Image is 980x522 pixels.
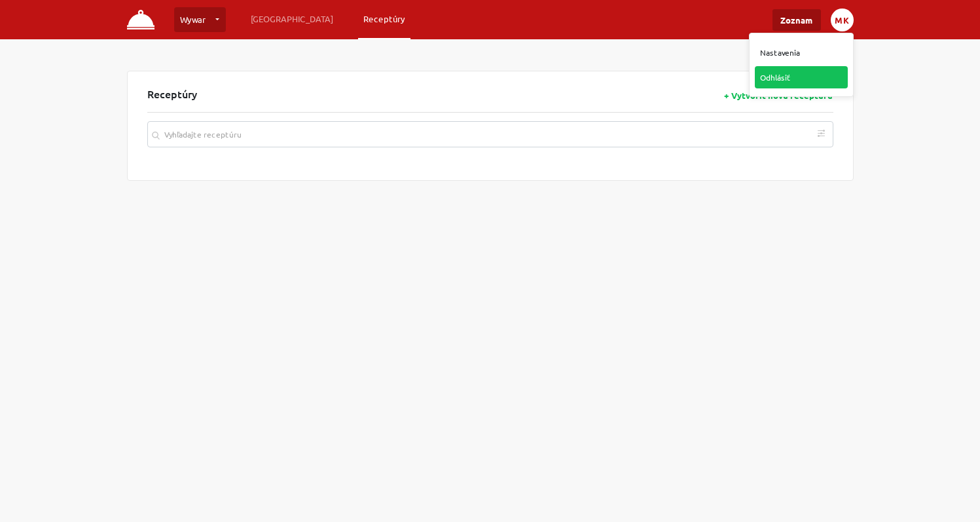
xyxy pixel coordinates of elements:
[127,10,155,29] img: FUDOMA
[831,9,854,31] button: MK
[358,7,410,31] a: Receptúry
[755,41,848,64] a: Nastavenia
[245,7,338,31] a: [GEOGRAPHIC_DATA]
[147,121,833,147] input: Vyhľadajte receptúru
[749,33,854,97] ul: MK
[812,125,829,142] button: Filter receptúr
[772,9,821,31] a: Zoznam
[755,66,848,88] a: Odhlásiť
[174,7,226,32] a: Wywar
[723,90,833,101] button: + Vytvoriť novú receptúru
[147,88,833,113] div: Receptúry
